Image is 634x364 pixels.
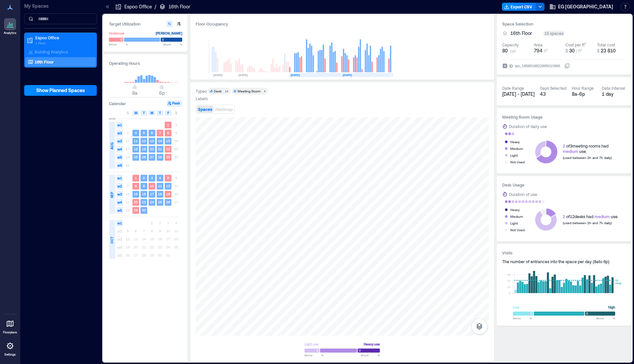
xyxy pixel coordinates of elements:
[507,285,511,289] tspan: 20
[159,110,161,116] span: T
[142,208,146,212] text: 30
[116,220,123,227] span: w1
[563,214,619,219] div: of 12 desks had use.
[168,3,190,10] p: 16th Floor
[167,131,169,135] text: 8
[510,159,525,165] div: Not Used
[116,207,123,214] span: w5
[116,191,123,198] span: w3
[35,59,54,65] p: 16th Floor
[135,176,137,180] text: 1
[509,191,537,198] div: Duration of use
[4,31,16,35] p: Analytics
[159,90,165,96] span: 6p
[563,221,612,225] span: (used between 2h and 7h daily)
[239,73,248,77] text: [DATE]
[510,152,518,159] div: Light
[167,123,169,127] text: 1
[116,175,123,181] span: w1
[502,181,626,188] h3: Desk Usage
[142,192,146,196] text: 16
[158,184,162,188] text: 11
[166,155,170,159] text: 29
[166,192,170,196] text: 19
[156,30,182,37] div: [PERSON_NAME]
[196,88,207,94] div: Types
[510,213,523,220] div: Medium
[4,353,16,357] p: Settings
[563,156,612,160] span: (used between 2h and 7h daily)
[143,184,145,188] text: 9
[572,91,596,97] div: 8a - 6p
[291,73,300,77] text: [DATE]
[166,147,170,151] text: 22
[163,42,182,46] span: Above %
[569,48,574,53] span: 30
[134,147,138,151] text: 18
[563,214,565,219] span: 2
[150,192,154,196] text: 17
[134,192,138,196] text: 15
[116,138,123,145] span: w3
[116,244,123,251] span: w4
[127,110,129,116] span: S
[514,63,561,69] div: spc_1458918822865010999
[159,131,161,135] text: 7
[597,48,599,53] span: $
[565,42,586,47] div: Cost per ft²
[142,200,146,204] text: 23
[134,110,137,116] span: M
[597,42,615,47] div: Total cost
[142,147,146,151] text: 19
[238,89,261,93] div: Meeting Room
[502,3,536,11] button: Export CSV
[124,3,152,10] p: Espoo Office
[565,47,594,54] button: $ 30 / ft²
[596,316,615,320] span: Above %
[116,236,123,243] span: w3
[558,3,613,10] span: EG [GEOGRAPHIC_DATA]
[35,35,92,40] p: Espoo Office
[134,155,138,159] text: 25
[150,155,154,159] text: 27
[510,30,540,37] button: 16th Floor
[3,330,17,334] p: Floorplans
[166,139,170,143] text: 15
[572,85,594,91] div: Hour Range
[159,176,161,180] text: 4
[151,131,153,135] text: 6
[509,63,513,69] span: ID
[196,21,489,27] div: Floor Occupancy
[116,183,123,190] span: w2
[2,338,18,359] a: Settings
[109,60,182,67] h3: Operating Hours
[134,139,138,143] text: 11
[116,252,123,259] span: w5
[364,341,380,348] div: Heavy use
[155,3,156,10] p: /
[215,107,233,112] span: Heatmap
[109,143,115,150] span: AUG
[166,184,170,188] text: 12
[175,110,177,116] span: S
[343,73,352,77] text: [DATE]
[167,100,182,107] button: Peak
[510,220,518,227] div: Light
[507,279,511,282] tspan: 40
[564,63,570,69] button: IDspc_1458918822865010999
[305,341,319,348] div: Light use
[109,192,115,198] span: SEP
[109,30,124,37] div: Underuse
[197,106,213,113] button: Spaces
[135,131,137,135] text: 4
[24,85,97,96] button: Show Planned Spaces
[576,48,582,53] span: / ft²
[143,131,145,135] text: 5
[513,304,519,311] div: Low
[513,316,532,320] span: Below %
[116,130,123,136] span: w2
[502,42,519,47] div: Capacity
[507,273,511,276] tspan: 60
[134,200,138,204] text: 22
[158,192,162,196] text: 18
